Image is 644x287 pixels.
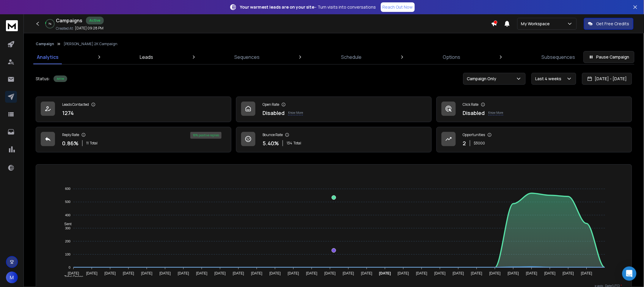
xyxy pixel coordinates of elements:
[263,133,283,137] p: Bounce Rate
[582,73,632,85] button: [DATE] - [DATE]
[538,50,579,64] a: Subsequences
[622,266,637,281] div: Open Intercom Messenger
[306,272,318,276] tspan: [DATE]
[159,272,171,276] tspan: [DATE]
[463,133,485,137] p: Opportunities
[62,139,78,147] p: 0.86 %
[37,53,59,61] p: Analytics
[263,109,285,117] p: Disabled
[416,272,428,276] tspan: [DATE]
[56,26,74,31] p: Created At:
[62,109,74,117] p: 1274
[381,2,415,12] a: Reach Out Now
[474,141,485,146] p: $ 3000
[544,272,556,276] tspan: [DATE]
[214,272,226,276] tspan: [DATE]
[90,141,98,146] span: Total
[69,266,70,269] tspan: 0
[293,141,301,146] span: Total
[324,272,336,276] tspan: [DATE]
[383,4,413,10] p: Reach Out Now
[379,272,391,276] tspan: [DATE]
[6,20,18,31] img: logo
[581,272,592,276] tspan: [DATE]
[236,127,432,152] a: Bounce Rate5.40%134Total
[535,76,564,82] p: Last 4 weeks
[463,102,479,107] p: Click Rate
[542,53,575,61] p: Subsequences
[6,272,18,283] button: M
[68,272,79,276] tspan: [DATE]
[178,272,189,276] tspan: [DATE]
[140,53,153,61] p: Leads
[398,272,409,276] tspan: [DATE]
[36,76,50,82] p: Status:
[563,272,574,276] tspan: [DATE]
[263,139,279,147] p: 5.40 %
[36,127,231,152] a: Reply Rate0.86%11Total18% positive replies
[136,50,157,64] a: Leads
[123,272,134,276] tspan: [DATE]
[489,272,501,276] tspan: [DATE]
[287,141,292,146] span: 134
[105,272,116,276] tspan: [DATE]
[60,275,83,279] span: Total Opens
[584,18,634,30] button: Get Free Credits
[62,102,89,107] p: Leads Contacted
[36,42,54,46] button: Campaign
[471,272,483,276] tspan: [DATE]
[240,4,376,10] p: – Turn visits into conversations
[75,26,103,31] p: [DATE] 09:28 PM
[343,272,354,276] tspan: [DATE]
[196,272,208,276] tspan: [DATE]
[33,50,62,64] a: Analytics
[263,102,279,107] p: Open Rate
[190,132,222,139] div: 18 % positive replies
[508,272,519,276] tspan: [DATE]
[65,226,70,230] tspan: 300
[65,187,70,191] tspan: 600
[443,53,461,61] p: Options
[436,97,632,122] a: Click RateDisabledKnow More
[436,127,632,152] a: Opportunities2$3000
[269,272,281,276] tspan: [DATE]
[65,253,70,256] tspan: 100
[65,239,70,243] tspan: 200
[231,50,263,64] a: Sequences
[596,21,629,27] p: Get Free Credits
[141,272,153,276] tspan: [DATE]
[584,51,634,63] button: Pause Campaign
[62,133,79,137] p: Reply Rate
[240,4,315,10] strong: Your warmest leads are on your site
[86,272,98,276] tspan: [DATE]
[434,272,446,276] tspan: [DATE]
[48,22,52,26] p: 7 %
[65,200,70,204] tspan: 500
[60,222,72,226] span: Sent
[288,272,299,276] tspan: [DATE]
[233,272,244,276] tspan: [DATE]
[521,21,552,27] p: My Workspace
[56,17,82,24] h1: Campaigns
[236,97,432,122] a: Open RateDisabledKnow More
[54,75,67,82] div: Active
[361,272,373,276] tspan: [DATE]
[341,53,362,61] p: Schedule
[337,50,365,64] a: Schedule
[463,139,466,147] p: 2
[439,50,464,64] a: Options
[463,109,485,117] p: Disabled
[36,97,231,122] a: Leads Contacted1274
[251,272,263,276] tspan: [DATE]
[288,111,303,115] p: Know More
[526,272,537,276] tspan: [DATE]
[467,76,499,82] p: Campaign Only
[235,53,260,61] p: Sequences
[65,213,70,217] tspan: 400
[489,111,503,115] p: Know More
[453,272,464,276] tspan: [DATE]
[86,17,104,24] div: Active
[86,141,89,146] span: 11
